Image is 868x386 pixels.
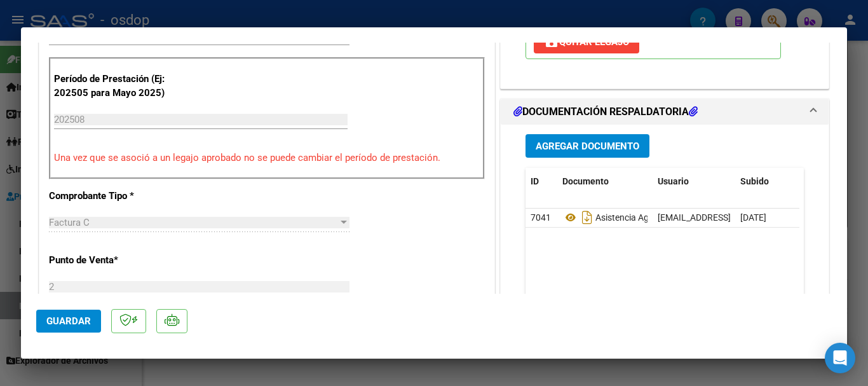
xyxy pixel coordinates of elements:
[653,168,735,195] datatable-header-cell: Usuario
[799,168,862,195] datatable-header-cell: Acción
[526,134,649,158] button: Agregar Documento
[54,72,182,100] p: Período de Prestación (Ej: 202505 para Mayo 2025)
[740,212,766,223] span: [DATE]
[562,212,689,223] span: Asistencia Agosto 2025
[735,168,799,195] datatable-header-cell: Subido
[557,168,653,195] datatable-header-cell: Documento
[531,176,539,186] span: ID
[54,151,480,165] p: Una vez que se asoció a un legajo aprobado no se puede cambiar el período de prestación.
[513,104,698,120] h1: DOCUMENTACIÓN RESPALDATORIA
[526,168,557,195] datatable-header-cell: ID
[49,217,90,228] span: Factura C
[49,253,180,268] p: Punto de Venta
[658,176,689,186] span: Usuario
[536,141,639,152] span: Agregar Documento
[501,99,829,125] mat-expansion-panel-header: DOCUMENTACIÓN RESPALDATORIA
[562,176,609,186] span: Documento
[579,207,595,228] i: Descargar documento
[825,343,855,373] div: Open Intercom Messenger
[531,212,551,223] span: 7041
[36,310,101,333] button: Guardar
[49,189,180,203] p: Comprobante Tipo *
[46,315,91,327] span: Guardar
[544,36,629,48] span: Quitar Legajo
[740,176,769,186] span: Subido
